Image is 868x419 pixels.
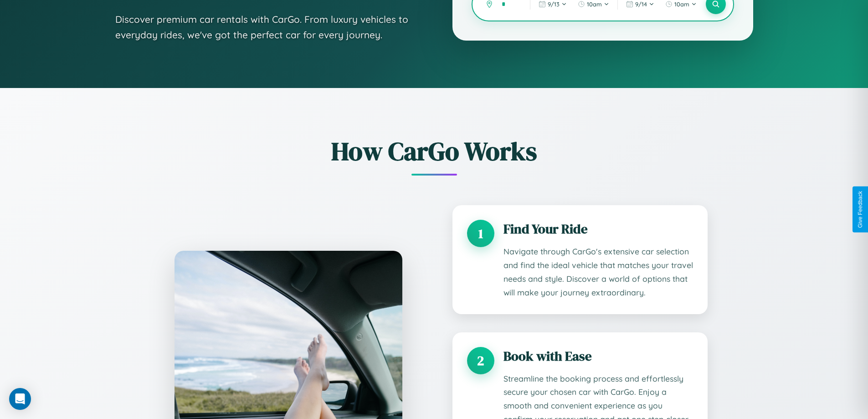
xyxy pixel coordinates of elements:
[161,134,708,169] h2: How CarGo Works
[467,347,494,374] div: 2
[503,347,693,365] h3: Book with Ease
[587,0,602,8] span: 10am
[503,245,693,300] p: Navigate through CarGo's extensive car selection and find the ideal vehicle that matches your tra...
[674,0,689,8] span: 10am
[857,191,863,228] div: Give Feedback
[115,12,416,42] p: Discover premium car rentals with CarGo. From luxury vehicles to everyday rides, we've got the pe...
[548,0,560,8] span: 9 / 13
[9,388,31,410] div: Open Intercom Messenger
[635,0,647,8] span: 9 / 14
[467,220,494,247] div: 1
[503,220,693,238] h3: Find Your Ride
